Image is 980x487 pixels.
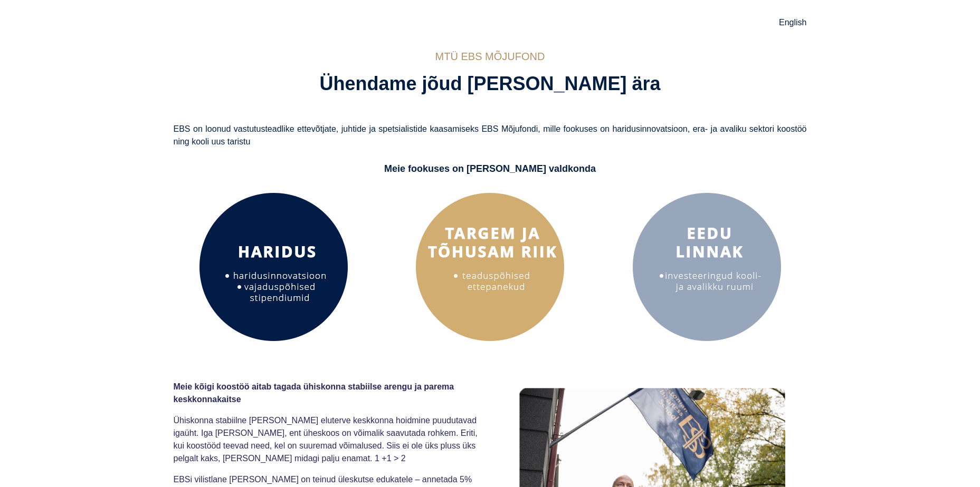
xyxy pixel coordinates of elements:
[411,188,569,346] img: Ettevõtlus 3
[627,188,786,346] img: EEDU 3
[194,188,353,346] img: Haridus 4
[319,73,660,94] span: Ühendame jõud [PERSON_NAME] ära
[435,51,545,62] span: MTÜ EBS MÕJUFOND
[174,416,478,463] span: Ühiskonna stabiilne [PERSON_NAME] eluterve keskkonna hoidmine puudutavad igaüht. Iga [PERSON_NAME...
[384,163,596,174] span: Meie fookuses on [PERSON_NAME] valdkonda
[174,124,807,146] span: EBS on loonud vastutusteadlike ettevõtjate, juhtide ja spetsialistide kaasamiseks EBS Mõjufondi, ...
[779,18,806,27] a: English
[174,382,454,404] span: Meie kõigi koostöö aitab tagada ühiskonna stabiilse arengu ja parema keskkonnakaitse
